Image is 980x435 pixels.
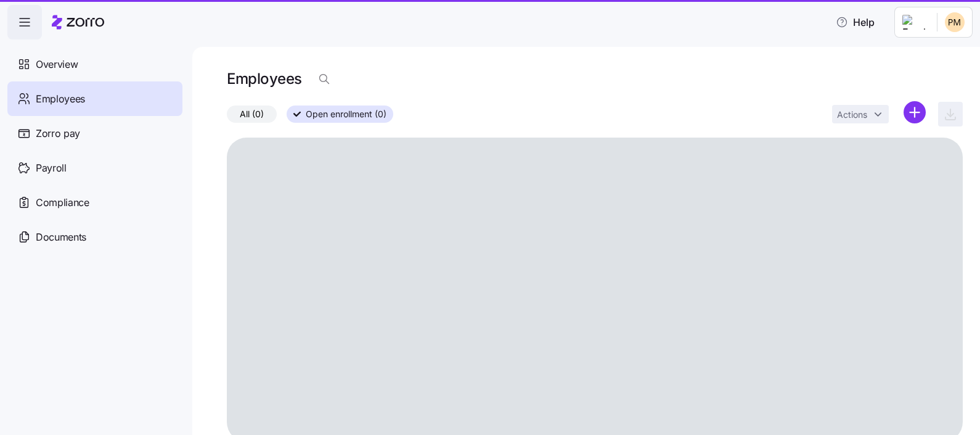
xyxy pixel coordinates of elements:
span: Overview [36,57,78,72]
span: Compliance [36,195,89,210]
img: Employer logo [902,15,927,30]
button: Help [826,10,884,35]
span: Actions [837,110,867,119]
a: Zorro pay [7,116,182,151]
span: Documents [36,230,86,245]
span: Zorro pay [36,126,80,141]
span: Help [836,15,875,30]
span: All (0) [240,106,264,122]
h1: Employees [227,69,302,88]
a: Compliance [7,185,182,220]
a: Employees [7,81,182,116]
a: Payroll [7,151,182,185]
span: Open enrollment (0) [306,106,386,122]
a: Documents [7,220,182,254]
span: Employees [36,91,85,107]
button: Actions [832,105,889,123]
img: b342f9d40e669418a9cb2a5a2192666d [945,12,965,32]
svg: add icon [904,101,926,123]
a: Overview [7,47,182,81]
span: Payroll [36,160,67,176]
